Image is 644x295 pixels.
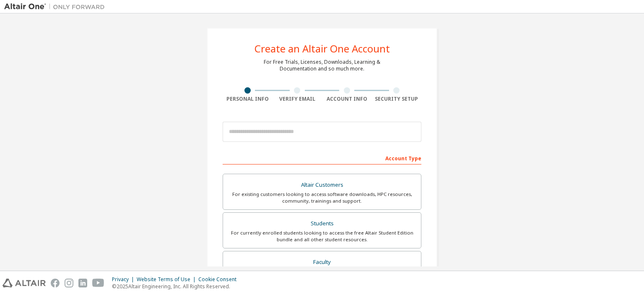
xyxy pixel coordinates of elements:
img: linkedin.svg [78,279,87,287]
div: Account Info [322,96,372,102]
img: instagram.svg [65,279,73,287]
div: For existing customers looking to access software downloads, HPC resources, community, trainings ... [228,191,416,204]
div: Altair Customers [228,179,416,191]
img: facebook.svg [51,279,60,287]
div: Account Type [223,151,421,164]
div: Faculty [228,256,416,268]
img: youtube.svg [92,279,104,287]
div: Personal Info [223,96,273,102]
div: For Free Trials, Licenses, Downloads, Learning & Documentation and so much more. [264,59,380,72]
div: Create an Altair One Account [254,44,390,54]
div: For currently enrolled students looking to access the free Altair Student Edition bundle and all ... [228,230,416,243]
div: Students [228,218,416,230]
img: Altair One [4,3,109,11]
div: Verify Email [273,96,322,102]
img: altair_logo.svg [3,279,46,287]
div: Cookie Consent [198,276,241,283]
p: © 2025 Altair Engineering, Inc. All Rights Reserved. [112,283,241,290]
div: Website Terms of Use [137,276,198,283]
div: Security Setup [372,96,422,102]
div: Privacy [112,276,137,283]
